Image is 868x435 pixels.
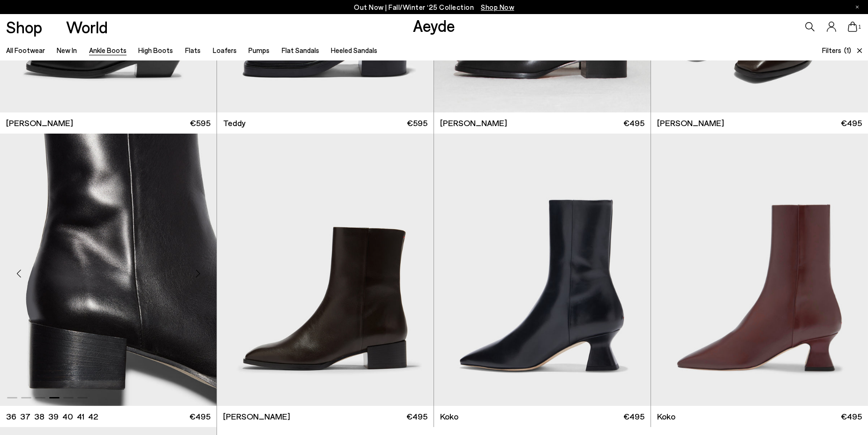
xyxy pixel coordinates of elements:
[34,411,45,422] li: 38
[406,411,427,422] span: €495
[848,22,857,32] a: 1
[822,46,841,54] span: Filters
[88,411,98,422] li: 42
[354,1,514,13] p: Out Now | Fall/Winter ‘25 Collection
[189,411,210,422] span: €495
[217,134,434,406] div: 1 / 6
[190,117,210,129] span: €595
[217,134,434,406] a: Next slide Previous slide
[48,411,59,422] li: 39
[651,134,868,406] a: Next slide Previous slide
[223,117,246,129] span: Teddy
[282,46,319,54] a: Flat Sandals
[844,45,851,56] span: (1)
[6,46,45,54] a: All Footwear
[62,411,73,422] li: 40
[6,19,42,35] a: Shop
[623,411,644,422] span: €495
[651,112,868,134] a: [PERSON_NAME] €495
[434,134,651,406] a: Next slide Previous slide
[6,411,16,422] li: 36
[6,117,73,129] span: [PERSON_NAME]
[213,46,237,54] a: Loafers
[331,46,377,54] a: Heeled Sandals
[413,15,455,35] a: Aeyde
[657,411,675,422] span: Koko
[89,46,127,54] a: Ankle Boots
[434,112,651,134] a: [PERSON_NAME] €495
[138,46,173,54] a: High Boots
[434,406,651,427] a: Koko €495
[217,134,434,406] img: Lee Leather Ankle Boots
[857,24,862,30] span: 1
[651,134,868,406] div: 1 / 6
[184,260,212,288] div: Next slide
[6,411,95,422] ul: variant
[185,46,201,54] a: Flats
[223,411,290,422] span: [PERSON_NAME]
[217,112,434,134] a: Teddy €595
[651,134,868,406] img: Koko Leather Ankle Boots
[481,3,514,11] span: Navigate to /collections/new-in
[841,117,862,129] span: €495
[440,411,458,422] span: Koko
[434,134,651,406] img: Koko Regal Heel Boots
[623,117,644,129] span: €495
[66,19,108,35] a: World
[5,260,33,288] div: Previous slide
[20,411,30,422] li: 37
[651,406,868,427] a: Koko €495
[217,406,434,427] a: [PERSON_NAME] €495
[248,46,269,54] a: Pumps
[657,117,724,129] span: [PERSON_NAME]
[434,134,651,406] div: 1 / 6
[440,117,507,129] span: [PERSON_NAME]
[57,46,77,54] a: New In
[77,411,84,422] li: 41
[841,411,862,422] span: €495
[407,117,427,129] span: €595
